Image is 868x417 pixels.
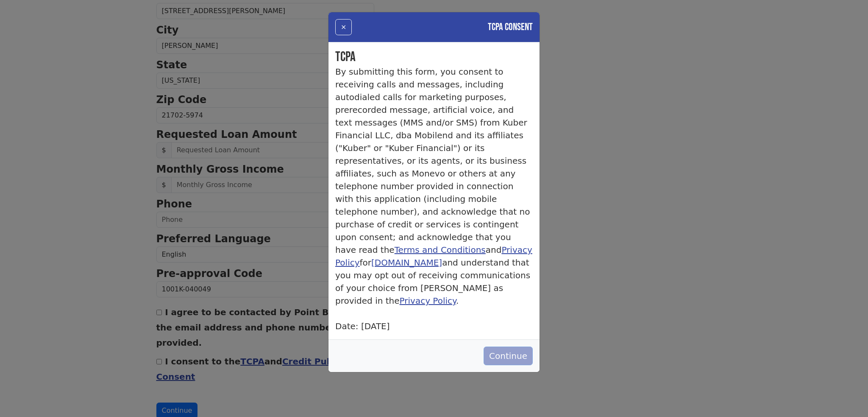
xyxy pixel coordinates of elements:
[335,65,533,307] p: By submitting this form, you consent to receiving calls and messages, including autodialed calls ...
[335,19,352,35] button: ×
[335,49,356,65] bold: TCPA
[400,296,456,306] a: Privacy Policy
[335,245,532,268] a: Privacy Policy
[488,20,533,35] h4: TCPA Consent
[484,347,533,365] button: Continue
[371,257,442,268] a: [DOMAIN_NAME]
[395,245,486,255] a: Terms and Conditions
[335,321,390,331] p1: Date: [DATE]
